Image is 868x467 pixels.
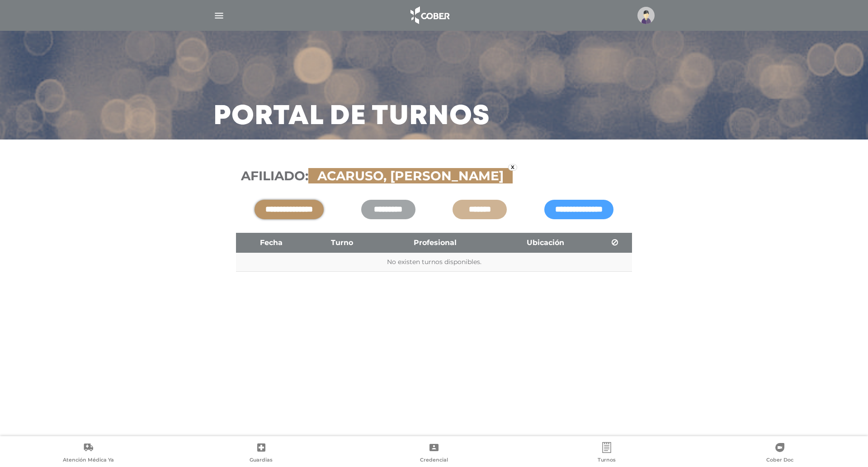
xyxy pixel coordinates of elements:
[250,457,273,465] span: Guardias
[508,164,517,171] a: x
[348,442,520,465] a: Credencial
[420,457,448,465] span: Credencial
[377,233,493,253] th: Profesional
[213,105,490,129] h3: Portal de turnos
[241,169,627,184] h3: Afiliado:
[236,233,307,253] th: Fecha
[637,7,655,24] img: profile-placeholder.svg
[313,168,508,183] span: ACARUSO, [PERSON_NAME]
[213,10,225,21] img: Cober_menu-lines-white.svg
[236,253,632,272] td: No existen turnos disponibles.
[406,5,453,26] img: logo_cober_home-white.png
[693,442,866,465] a: Cober Doc
[766,457,793,465] span: Cober Doc
[598,457,616,465] span: Turnos
[307,233,377,253] th: Turno
[493,233,598,253] th: Ubicación
[520,442,693,465] a: Turnos
[2,442,175,465] a: Atención Médica Ya
[63,457,114,465] span: Atención Médica Ya
[175,442,347,465] a: Guardias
